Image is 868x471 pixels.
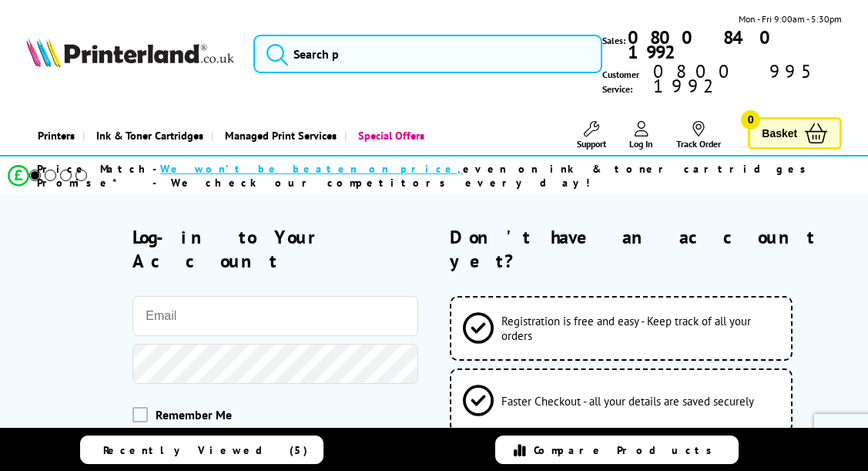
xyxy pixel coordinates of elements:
span: Compare Products [534,443,720,457]
input: Search p [253,35,602,73]
span: Log In [629,138,653,150]
a: Recently Viewed (5) [80,436,323,464]
span: 0800 995 1992 [651,64,842,93]
span: Recently Viewed (5) [103,443,308,457]
a: Support [577,121,606,150]
span: Faster Checkout - all your details are saved securely [501,394,754,409]
span: We won’t be beaten on price, [160,162,463,176]
span: Customer Service: [602,64,843,96]
a: 0800 840 1992 [625,30,843,59]
span: 0 [741,110,760,130]
img: Printerland Logo [26,38,234,67]
a: Log In [629,121,653,150]
h2: Log-in to Your Account [132,225,418,273]
span: Sales: [602,33,625,48]
span: Mon - Fri 9:00am - 5:30pm [739,12,842,26]
a: Printers [26,116,82,155]
b: 0800 840 1992 [628,25,782,64]
span: Remember Me [156,407,232,422]
a: Compare Products [495,436,739,464]
a: Basket 0 [748,117,842,150]
a: Special Offers [344,116,432,155]
input: Email [132,296,418,336]
span: Basket [762,123,797,144]
span: Ink & Toner Cartridges [96,116,203,155]
div: - even on ink & toner cartridges - We check our competitors every day! [152,162,826,190]
a: Managed Print Services [211,116,344,155]
a: Track Order [676,121,721,150]
span: Support [577,138,606,150]
a: Printerland Logo [26,38,234,70]
a: Ink & Toner Cartridges [82,116,211,155]
li: modal_Promise [8,162,826,189]
span: Registration is free and easy - Keep track of all your orders [501,314,779,343]
h2: Don't have an account yet? [450,225,830,273]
